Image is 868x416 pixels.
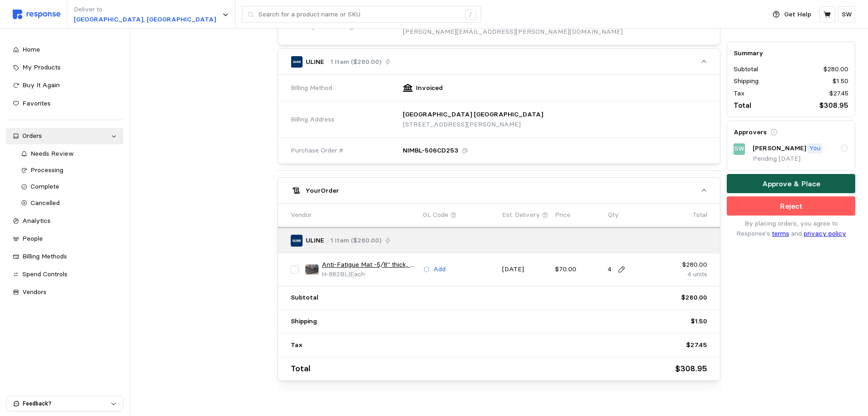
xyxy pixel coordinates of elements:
[727,219,855,239] p: By placing orders, you agree to Response's and
[23,400,110,408] p: Feedback?
[74,15,216,25] p: [GEOGRAPHIC_DATA], [GEOGRAPHIC_DATA]
[403,27,623,37] p: [PERSON_NAME][EMAIL_ADDRESS][PERSON_NAME][DOMAIN_NAME]
[832,77,848,87] p: $1.50
[22,234,43,242] span: People
[278,178,720,203] button: YourOrder
[734,48,848,58] h5: Summary
[13,10,61,19] img: svg%3e
[291,293,318,303] p: Subtotal
[555,210,570,220] p: Price
[661,269,707,279] p: 4 units
[306,57,324,67] p: ULINE
[22,216,51,225] span: Analytics
[22,288,46,296] span: Vendors
[22,63,61,71] span: My Products
[327,57,381,67] p: · 1 Item ($280.00)
[734,77,759,87] p: Shipping
[465,9,476,20] div: /
[403,120,543,130] p: [STREET_ADDRESS][PERSON_NAME]
[348,270,365,278] span: | Each
[727,174,855,194] button: Approve & Place
[31,149,74,158] span: Needs Review
[291,340,303,350] p: Tax
[15,179,123,195] a: Complete
[6,42,123,58] a: Home
[291,146,344,156] span: Purchase Order #
[322,260,416,270] a: Anti-Fatigue Mat -5⁄8" thick, 3 x 5', Black
[403,110,543,120] p: [GEOGRAPHIC_DATA] [GEOGRAPHIC_DATA]
[734,89,745,99] p: Tax
[423,210,448,220] p: GL Code
[22,252,67,260] span: Billing Methods
[675,362,707,375] p: $308.95
[608,210,619,220] p: Qty
[31,182,59,190] span: Complete
[772,229,789,237] a: terms
[727,197,855,216] button: Reject
[829,89,848,99] p: $27.45
[31,199,60,207] span: Cancelled
[278,49,720,74] button: ULINE· 1 Item ($280.00)
[734,144,745,154] p: SW
[691,316,707,326] p: $1.50
[278,75,720,163] div: ULINE· 1 Item ($280.00)
[74,5,216,15] p: Deliver to
[753,144,806,154] p: [PERSON_NAME]
[291,362,310,375] p: Total
[502,210,540,220] p: Est. Delivery
[22,131,108,141] div: Orders
[804,229,846,237] a: privacy policy
[22,81,60,89] span: Buy It Again
[502,264,549,274] p: [DATE]
[6,231,123,247] a: People
[608,264,611,274] p: 4
[7,396,123,411] button: Feedback?
[416,83,443,93] p: Invoiced
[6,248,123,265] a: Billing Methods
[6,77,123,94] a: Buy It Again
[753,154,848,164] p: Pending [DATE]
[31,166,63,174] span: Processing
[15,195,123,211] a: Cancelled
[734,65,758,75] p: Subtotal
[681,293,707,303] p: $280.00
[403,146,458,156] p: NIMBL-506CD253
[555,264,601,274] p: $70.00
[305,263,318,276] img: H-882BL
[784,10,811,20] p: Get Help
[306,236,324,246] p: ULINE
[291,316,317,326] p: Shipping
[686,340,707,350] p: $27.45
[6,266,123,283] a: Spend Controls
[734,100,751,111] p: Total
[291,210,312,220] p: Vendor
[661,260,707,270] p: $280.00
[767,6,817,23] button: Get Help
[22,270,67,278] span: Spend Controls
[823,65,848,75] p: $280.00
[734,128,767,137] h5: Approvers
[258,6,460,23] input: Search for a product name or SKU
[6,59,123,76] a: My Products
[22,99,51,107] span: Favorites
[423,264,446,275] button: Add
[6,213,123,229] a: Analytics
[809,144,821,154] p: You
[15,162,123,179] a: Processing
[6,128,123,144] a: Orders
[278,203,720,380] div: YourOrder
[693,210,707,220] p: Total
[819,100,848,111] p: $308.95
[780,200,802,212] p: Reject
[842,10,852,20] p: SW
[22,45,40,53] span: Home
[838,6,855,22] button: SW
[6,284,123,300] a: Vendors
[762,178,820,190] p: Approve & Place
[327,236,381,246] p: · 1 Item ($280.00)
[433,264,446,274] p: Add
[291,115,334,125] span: Billing Address
[322,270,348,278] span: H-882BL
[305,186,339,195] h5: Your Order
[291,83,332,93] span: Billing Method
